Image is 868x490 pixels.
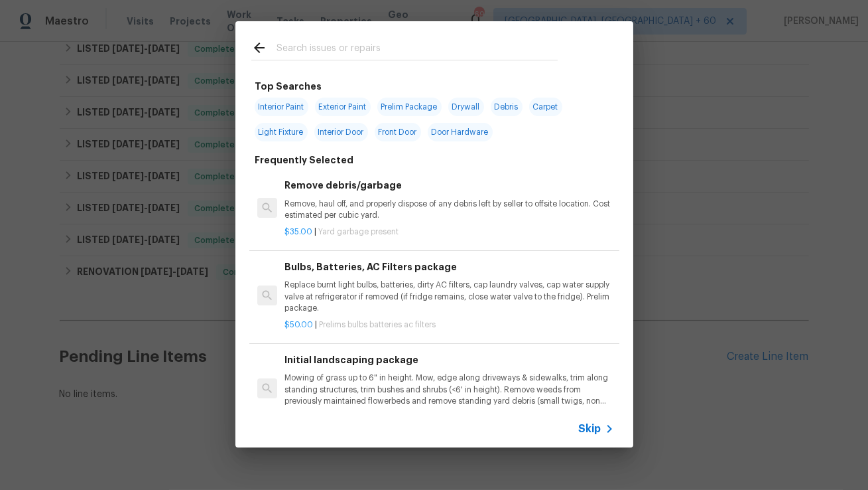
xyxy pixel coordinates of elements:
p: Mowing of grass up to 6" in height. Mow, edge along driveways & sidewalks, trim along standing st... [284,372,613,406]
p: Replace burnt light bulbs, batteries, dirty AC filters, cap laundry valves, cap water supply valv... [284,280,613,313]
h6: Frequently Selected [255,153,354,167]
h6: Remove debris/garbage [284,178,613,193]
span: Yard garbage present [318,228,399,236]
span: Interior Paint [255,98,308,116]
span: Exterior Paint [315,98,371,116]
span: $35.00 [284,228,312,236]
span: Drywall [448,98,484,116]
span: Door Hardware [428,123,493,141]
p: | [284,226,613,238]
span: Debris [491,98,523,116]
h6: Bulbs, Batteries, AC Filters package [284,260,613,274]
span: Interior Door [314,123,368,141]
span: Carpet [529,98,562,116]
span: $50.00 [284,321,313,329]
input: Search issues or repairs [277,40,558,60]
span: Prelim Package [377,98,442,116]
h6: Top Searches [255,79,322,94]
span: Prelims bulbs batteries ac filters [319,321,436,329]
span: Front Door [375,123,421,141]
span: Light Fixture [255,123,308,141]
p: Remove, haul off, and properly dispose of any debris left by seller to offsite location. Cost est... [284,199,613,221]
h6: Initial landscaping package [284,353,613,367]
span: Skip [579,422,601,436]
p: | [284,319,613,331]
